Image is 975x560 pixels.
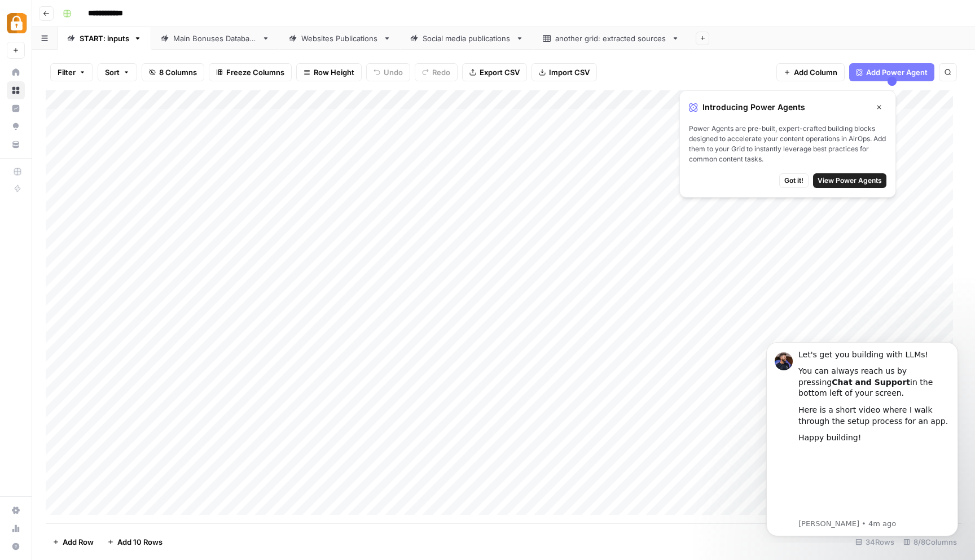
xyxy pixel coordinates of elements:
[301,33,379,44] div: Websites Publications
[7,537,25,555] button: Help + Support
[226,67,284,78] span: Freeze Columns
[7,99,25,117] a: Insights
[279,27,401,50] a: Websites Publications
[58,67,76,78] span: Filter
[105,67,120,78] span: Sort
[813,173,886,188] button: View Power Agents
[49,117,200,185] iframe: youtube
[151,27,279,50] a: Main Bonuses Database
[173,33,257,44] div: Main Bonuses Database
[7,13,27,33] img: Adzz Logo
[159,67,197,78] span: 8 Columns
[58,27,151,50] a: START: inputs
[549,67,590,78] span: Import CSV
[366,63,410,81] button: Undo
[749,332,975,543] iframe: Intercom notifications message
[689,100,886,115] div: Introducing Power Agents
[555,33,667,44] div: another grid: extracted sources
[7,135,25,154] a: Your Data
[46,533,100,551] button: Add Row
[7,63,25,81] a: Home
[98,63,137,81] button: Sort
[7,9,25,37] button: Workspace: Adzz
[818,176,882,186] span: View Power Agents
[462,63,527,81] button: Export CSV
[117,536,162,548] span: Add 10 Rows
[314,67,354,78] span: Row Height
[7,117,25,135] a: Opportunities
[7,519,25,537] a: Usage
[849,63,934,81] button: Add Power Agent
[209,63,292,81] button: Freeze Columns
[689,124,886,164] span: Power Agents are pre-built, expert-crafted building blocks designed to accelerate your content op...
[432,67,450,78] span: Redo
[63,536,94,548] span: Add Row
[401,27,533,50] a: Social media publications
[423,33,511,44] div: Social media publications
[794,67,837,78] span: Add Column
[415,63,458,81] button: Redo
[480,67,520,78] span: Export CSV
[100,533,169,551] button: Add 10 Rows
[866,67,928,78] span: Add Power Agent
[532,63,597,81] button: Import CSV
[779,173,809,188] button: Got it!
[533,27,689,50] a: another grid: extracted sources
[80,33,129,44] div: START: inputs
[784,176,803,186] span: Got it!
[7,501,25,519] a: Settings
[49,187,200,197] p: Message from Steven, sent 4m ago
[296,63,362,81] button: Row Height
[776,63,845,81] button: Add Column
[142,63,204,81] button: 8 Columns
[7,81,25,99] a: Browse
[384,67,403,78] span: Undo
[50,63,93,81] button: Filter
